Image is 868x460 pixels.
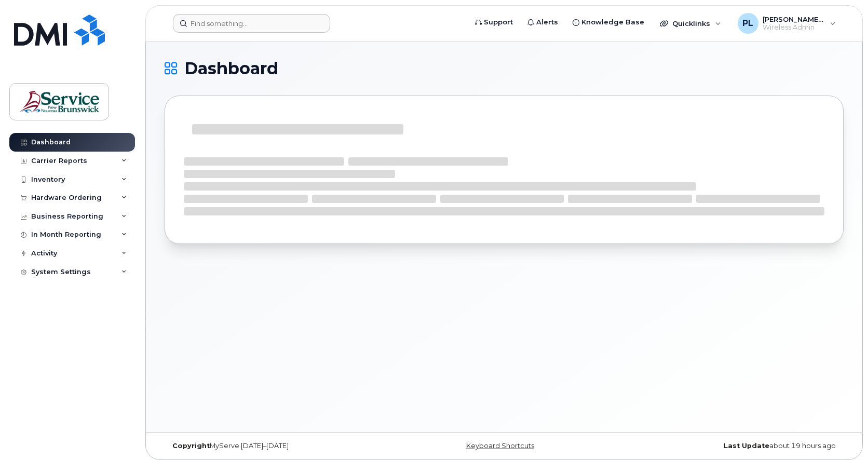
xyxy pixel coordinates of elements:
[172,442,210,450] strong: Copyright
[617,442,844,450] div: about 19 hours ago
[466,442,534,450] a: Keyboard Shortcuts
[165,442,391,450] div: MyServe [DATE]–[DATE]
[184,61,278,76] span: Dashboard
[724,442,769,450] strong: Last Update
